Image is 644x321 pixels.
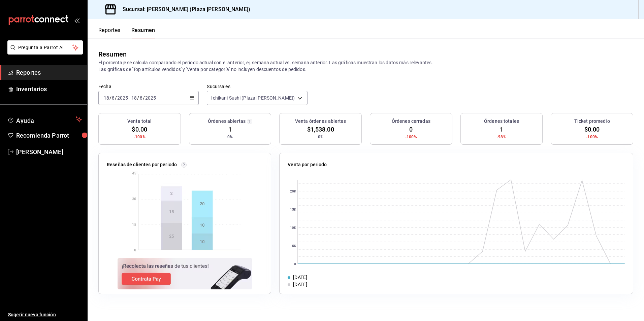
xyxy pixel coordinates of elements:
[16,131,82,140] span: Recomienda Parrot
[132,125,147,134] span: $0.00
[107,161,177,168] p: Reseñas de clientes por periodo
[392,118,430,125] h3: Órdenes cerradas
[98,59,633,73] p: El porcentaje se calcula comparando el período actual con el anterior, ej. semana actual vs. sema...
[307,125,334,134] span: $1,538.00
[288,161,327,168] p: Venta por periodo
[290,208,296,211] text: 15K
[137,95,139,101] span: /
[145,95,156,101] input: ----
[98,27,155,38] div: navigation tabs
[111,95,115,101] input: --
[293,281,307,288] div: [DATE]
[98,49,127,59] div: Resumen
[409,125,413,134] span: 0
[16,115,73,123] span: Ayuda
[98,84,199,89] label: Fecha
[16,147,82,156] span: [PERSON_NAME]
[129,95,130,101] span: -
[405,134,417,140] span: -100%
[74,17,79,23] button: open_drawer_menu
[227,134,233,140] span: 0%
[117,95,128,101] input: ----
[109,95,111,101] span: /
[290,226,296,229] text: 10K
[115,95,117,101] span: /
[103,95,109,101] input: --
[295,118,346,125] h3: Venta órdenes abiertas
[127,118,152,125] h3: Venta total
[16,68,82,77] span: Reportes
[8,311,82,318] span: Sugerir nueva función
[484,118,519,125] h3: Órdenes totales
[211,95,295,101] span: Ichikani Sushi (Plaza [PERSON_NAME])
[139,95,143,101] input: --
[228,125,232,134] span: 1
[586,134,598,140] span: -100%
[7,40,83,55] button: Pregunta a Parrot AI
[16,84,82,94] span: Inventarios
[294,262,296,266] text: 0
[207,84,307,89] label: Sucursales
[497,134,506,140] span: -98%
[131,27,155,38] button: Resumen
[98,27,121,38] button: Reportes
[131,95,137,101] input: --
[143,95,145,101] span: /
[292,244,296,248] text: 5K
[293,274,307,281] div: [DATE]
[18,44,72,51] span: Pregunta a Parrot AI
[290,189,296,193] text: 20K
[134,134,146,140] span: -100%
[584,125,600,134] span: $0.00
[318,134,323,140] span: 0%
[117,5,250,13] h3: Sucursal: [PERSON_NAME] (Plaza [PERSON_NAME])
[574,118,610,125] h3: Ticket promedio
[208,118,246,125] h3: Órdenes abiertas
[500,125,503,134] span: 1
[5,49,83,56] a: Pregunta a Parrot AI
